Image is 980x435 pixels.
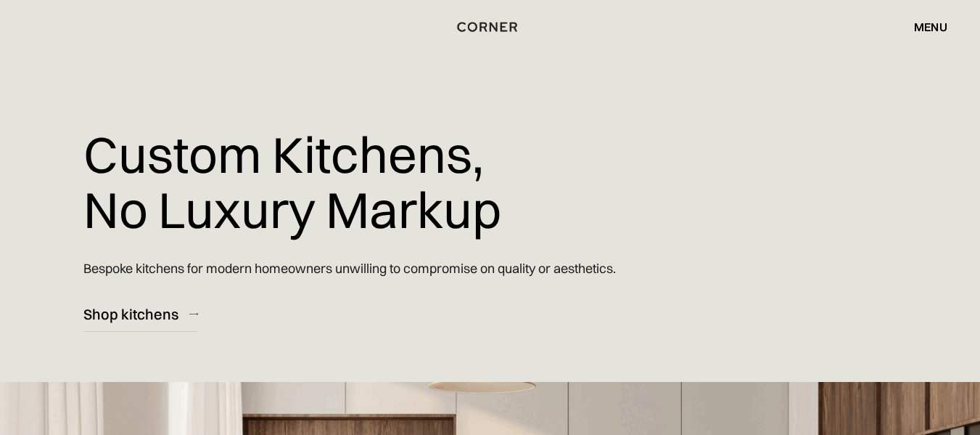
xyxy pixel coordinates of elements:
[458,17,523,36] a: home
[899,15,947,39] div: menu
[83,304,178,324] div: Shop kitchens
[83,116,501,248] h1: Custom Kitchens, No Luxury Markup
[83,248,616,289] p: Bespoke kitchens for modern homeowners unwilling to compromise on quality or aesthetics.
[914,21,947,33] div: menu
[83,296,198,332] a: Shop kitchens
